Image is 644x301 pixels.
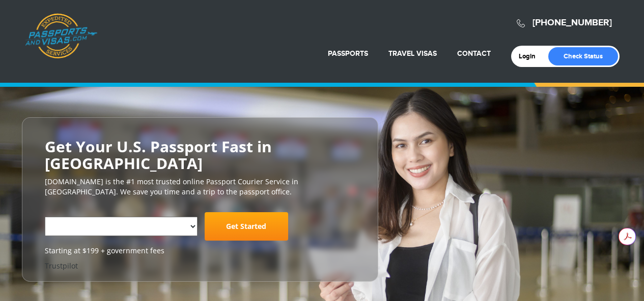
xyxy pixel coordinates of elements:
[533,17,612,28] a: [PHONE_NUMBER]
[45,138,355,172] h2: Get Your U.S. Passport Fast in [GEOGRAPHIC_DATA]
[328,49,368,58] a: Passports
[548,47,618,65] a: Check Status
[45,261,78,271] a: Trustpilot
[25,13,97,59] a: Passports & [DOMAIN_NAME]
[388,49,437,58] a: Travel Visas
[519,52,543,60] a: Login
[205,212,288,241] a: Get Started
[45,177,355,197] p: [DOMAIN_NAME] is the #1 most trusted online Passport Courier Service in [GEOGRAPHIC_DATA]. We sav...
[457,49,491,58] a: Contact
[45,246,355,256] span: Starting at $199 + government fees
